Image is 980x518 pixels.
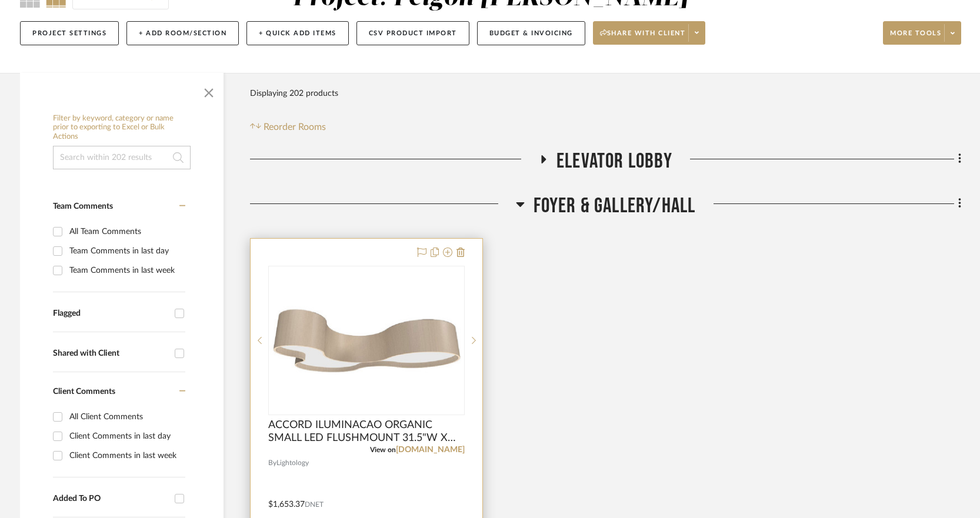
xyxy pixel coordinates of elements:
[600,29,686,46] span: Share with client
[264,120,326,134] span: Reorder Rooms
[69,427,182,446] div: Client Comments in last day
[269,306,464,375] img: ACCORD ILUMINACAO ORGANIC SMALL LED FLUSHMOUNT 31.5"W X 21.7"D X 7.9"H
[53,387,115,396] span: Client Comments
[276,457,309,469] span: Lightology
[268,457,276,469] span: By
[268,419,465,445] span: ACCORD ILUMINACAO ORGANIC SMALL LED FLUSHMOUNT 31.5"W X 21.7"D X 7.9"H
[53,349,169,359] div: Shared with Client
[250,120,326,134] button: Reorder Rooms
[53,146,191,169] input: Search within 202 results
[197,79,221,102] button: Close
[269,266,464,415] div: 0
[883,21,961,45] button: More tools
[69,242,182,260] div: Team Comments in last day
[246,21,349,45] button: + Quick Add Items
[556,149,672,174] span: ELEVATOR LOBBY
[593,21,706,45] button: Share with client
[534,193,696,219] span: FOYER & GALLERY/HALL
[356,21,469,45] button: CSV Product Import
[69,446,182,465] div: Client Comments in last week
[370,446,396,453] span: View on
[53,309,169,319] div: Flagged
[69,222,182,241] div: All Team Comments
[53,494,169,504] div: Added To PO
[69,261,182,280] div: Team Comments in last week
[69,407,182,426] div: All Client Comments
[126,21,239,45] button: + Add Room/Section
[890,29,941,46] span: More tools
[53,202,113,210] span: Team Comments
[396,446,465,454] a: [DOMAIN_NAME]
[250,82,338,105] div: Displaying 202 products
[20,21,119,45] button: Project Settings
[53,114,191,142] h6: Filter by keyword, category or name prior to exporting to Excel or Bulk Actions
[477,21,585,45] button: Budget & Invoicing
